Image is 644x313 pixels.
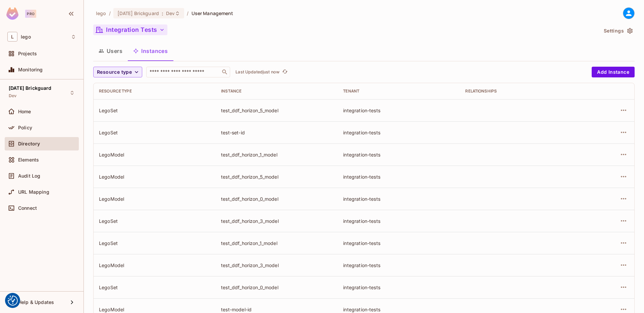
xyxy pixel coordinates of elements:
button: Instances [128,43,173,59]
span: Audit Log [18,173,40,179]
div: Tenant [343,88,454,94]
button: Settings [601,25,635,36]
div: integration-tests [343,284,454,291]
div: test_ddf_horizon_3_model [221,218,332,224]
span: Projects [18,51,37,56]
span: Workspace: lego [21,34,31,40]
div: integration-tests [343,107,454,114]
img: Revisit consent button [8,296,18,306]
div: test_ddf_horizon_5_model [221,174,332,180]
span: L [7,32,17,42]
span: URL Mapping [18,189,49,195]
div: test_ddf_horizon_3_model [221,262,332,268]
div: test_ddf_horizon_1_model [221,240,332,246]
div: LegoModel [99,262,210,268]
div: LegoSet [99,284,210,291]
div: LegoModel [99,306,210,313]
div: integration-tests [343,218,454,224]
button: Users [93,43,128,59]
span: Directory [18,141,40,146]
li: / [187,10,189,16]
div: integration-tests [343,151,454,158]
div: integration-tests [343,306,454,313]
button: Integration Tests [93,24,167,35]
div: test_ddf_horizon_1_model [221,151,332,158]
span: Monitoring [18,67,43,72]
span: Policy [18,125,32,130]
div: integration-tests [343,262,454,268]
p: Last Updated just now [235,69,279,75]
div: LegoModel [99,196,210,202]
div: LegoModel [99,174,210,180]
button: Add Instance [592,67,635,77]
div: LegoSet [99,129,210,136]
div: test_ddf_horizon_0_model [221,284,332,291]
span: User Management [192,10,233,16]
span: [DATE] Brickguard [117,10,159,16]
span: Elements [18,157,39,163]
span: [DATE] Brickguard [9,85,52,91]
div: test_ddf_horizon_0_model [221,196,332,202]
div: Pro [25,10,36,18]
div: Instance [221,88,332,94]
img: SReyMgAAAABJRU5ErkJggg== [6,7,18,20]
span: Resource type [97,68,132,76]
div: LegoSet [99,218,210,224]
div: LegoSet [99,240,210,246]
span: : [161,11,164,16]
div: test-set-id [221,129,332,136]
div: LegoModel [99,151,210,158]
span: Home [18,109,31,114]
span: the active workspace [96,10,106,16]
div: test_ddf_horizon_5_model [221,107,332,114]
span: Click to refresh data [279,68,289,76]
span: Help & Updates [18,300,54,305]
div: integration-tests [343,196,454,202]
div: LegoSet [99,107,210,114]
div: integration-tests [343,174,454,180]
div: integration-tests [343,240,454,246]
button: refresh [281,68,289,76]
div: Relationships [465,88,577,94]
div: Resource type [99,88,210,94]
button: Resource type [93,67,142,77]
span: refresh [282,69,288,75]
span: Connect [18,205,37,211]
div: integration-tests [343,129,454,136]
li: / [109,10,111,16]
span: Dev [166,10,175,16]
span: Dev [9,93,16,99]
button: Consent Preferences [8,296,18,306]
div: test-model-id [221,306,332,313]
